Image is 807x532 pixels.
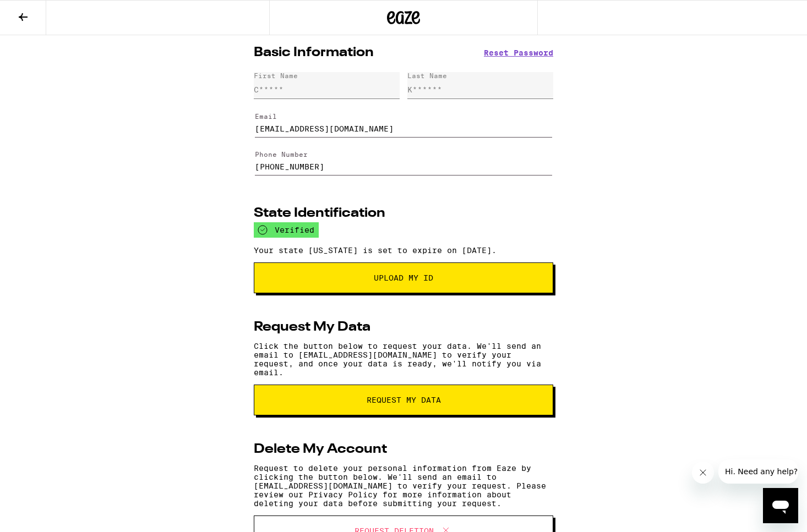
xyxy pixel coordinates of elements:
iframe: Close message [692,462,714,484]
iframe: Button to launch messaging window [763,488,798,523]
h2: Basic Information [254,46,374,59]
p: Request to delete your personal information from Eaze by clicking the button below. We'll send an... [254,464,553,508]
label: Phone Number [255,151,308,158]
h2: State Identification [254,207,385,220]
form: Edit Email Address [254,103,553,141]
form: Edit Phone Number [254,141,553,180]
h2: Delete My Account [254,443,387,456]
button: Upload My ID [254,262,553,293]
iframe: Message from company [718,459,798,484]
span: request my data [367,396,441,404]
p: Your state [US_STATE] is set to expire on [DATE]. [254,246,553,255]
button: Reset Password [484,49,553,57]
p: Click the button below to request your data. We'll send an email to [EMAIL_ADDRESS][DOMAIN_NAME] ... [254,342,553,377]
span: Upload My ID [374,274,433,282]
div: First Name [254,72,298,79]
div: verified [254,222,319,238]
div: Last Name [407,72,447,79]
button: request my data [254,385,553,415]
h2: Request My Data [254,321,370,334]
label: Email [255,113,277,120]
